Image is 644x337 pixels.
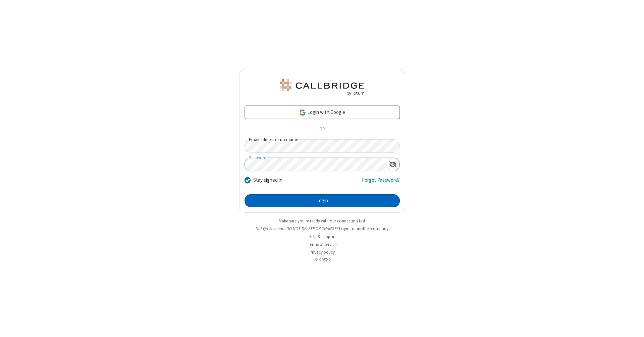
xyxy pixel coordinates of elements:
[278,79,366,95] img: QA Selenium DO NOT DELETE OR CHANGE
[245,106,400,119] a: Login with Google
[245,194,400,208] button: Login
[317,125,327,134] span: OR
[245,158,386,171] input: Password
[299,109,306,116] img: google-icon.png
[239,225,405,232] li: Not QA Selenium DO NOT DELETE OR CHANGE?
[386,158,399,170] div: Show password
[310,249,335,255] a: Privacy policy
[279,218,365,224] a: Make sure you're ready with our connection test
[245,139,400,153] input: Email address or username
[239,257,405,263] li: v2.6.352.2
[309,234,336,240] a: Help & support
[362,176,400,189] a: Forgot Password?
[253,176,282,184] label: Stay signed in
[308,242,336,247] a: Terms of service
[339,225,388,232] button: Login to another company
